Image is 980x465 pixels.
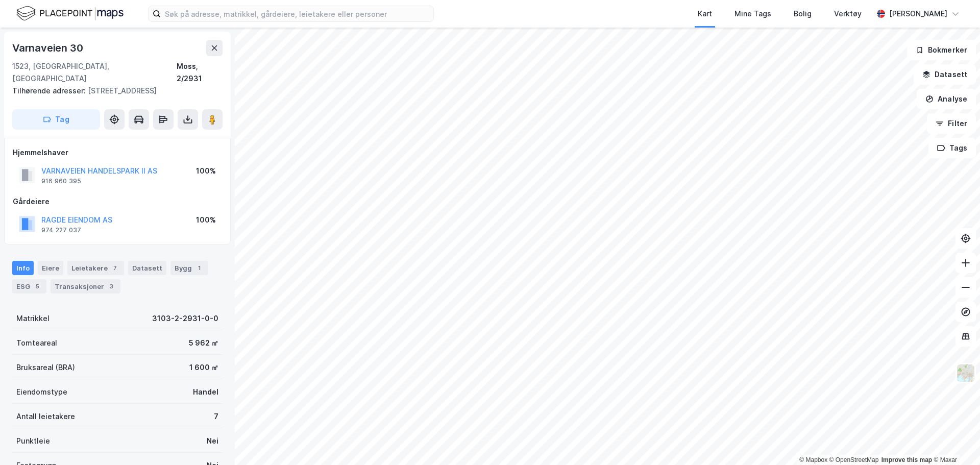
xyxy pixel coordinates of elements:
input: Søk på adresse, matrikkel, gårdeiere, leietakere eller personer [161,6,433,21]
div: 974 227 037 [41,226,81,234]
div: Datasett [128,261,166,275]
div: Verktøy [834,8,862,20]
div: Leietakere [67,261,124,275]
div: Bygg [170,261,208,275]
a: Mapbox [799,456,827,463]
img: logo.f888ab2527a4732fd821a326f86c7f29.svg [16,5,124,22]
div: Moss, 2/2931 [177,60,223,85]
div: Varnaveien 30 [12,40,85,56]
a: Improve this map [881,456,932,463]
div: Punktleie [16,435,50,447]
div: 1523, [GEOGRAPHIC_DATA], [GEOGRAPHIC_DATA] [12,60,177,85]
div: Eiendomstype [16,386,67,398]
iframe: Chat Widget [929,416,980,465]
div: 916 960 395 [41,177,81,185]
div: 7 [110,263,120,273]
div: 3 [106,281,116,291]
div: Eiere [38,261,63,275]
div: Tomteareal [16,337,57,349]
div: 100% [196,165,216,177]
div: [PERSON_NAME] [889,8,947,20]
div: Hjemmelshaver [13,146,222,159]
div: Matrikkel [16,312,50,325]
div: Nei [207,435,218,447]
div: 1 [194,263,204,273]
div: Mine Tags [734,8,771,20]
button: Analyse [917,89,976,109]
button: Bokmerker [907,40,976,60]
a: OpenStreetMap [829,456,879,463]
img: Z [956,363,975,383]
div: 3103-2-2931-0-0 [152,312,218,325]
div: 1 600 ㎡ [189,361,218,374]
span: Tilhørende adresser: [12,86,88,95]
div: 5 962 ㎡ [189,337,218,349]
div: Handel [193,386,218,398]
button: Tag [12,109,100,130]
div: Transaksjoner [51,279,120,293]
div: ESG [12,279,46,293]
div: Kart [698,8,712,20]
div: 5 [32,281,42,291]
div: [STREET_ADDRESS] [12,85,214,97]
div: Antall leietakere [16,410,75,423]
button: Tags [928,138,976,158]
div: Kontrollprogram for chat [929,416,980,465]
div: Bolig [794,8,812,20]
button: Filter [927,113,976,134]
div: Gårdeiere [13,195,222,208]
button: Datasett [914,64,976,85]
div: Bruksareal (BRA) [16,361,75,374]
div: 100% [196,214,216,226]
div: Info [12,261,34,275]
div: 7 [214,410,218,423]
